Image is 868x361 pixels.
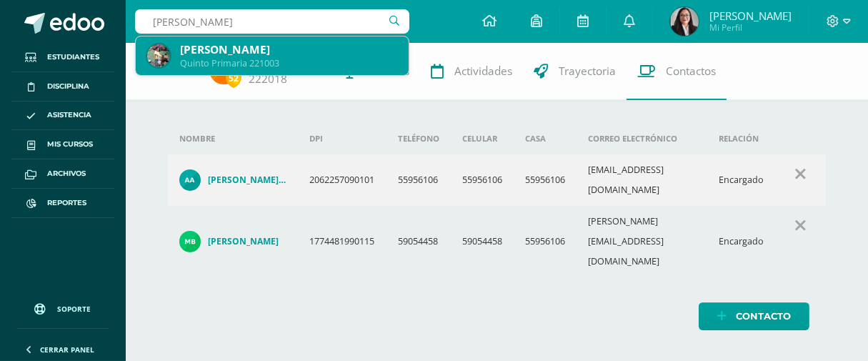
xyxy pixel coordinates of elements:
td: 1774481990115 [298,206,386,277]
a: Soporte [17,290,109,325]
th: DPI [298,123,386,154]
th: Correo electrónico [577,123,707,154]
span: Archivos [47,168,86,179]
th: Celular [451,123,514,154]
th: Nombre [168,123,298,154]
a: [PERSON_NAME] Afe [PERSON_NAME] [179,169,286,191]
span: Soporte [58,304,91,314]
input: Busca un usuario... [135,9,409,34]
a: [PERSON_NAME] [179,231,286,252]
h4: [PERSON_NAME] Afe [PERSON_NAME] [208,174,286,186]
span: Reportes [47,197,86,209]
div: Quinto Primaria 221003 [180,57,397,69]
span: Mi Perfil [709,21,792,34]
td: 59054458 [386,206,451,277]
a: Contacto [699,302,809,330]
td: Encargado [707,154,775,206]
a: Asistencia [11,102,114,131]
img: da8186659a888dc545bdf3a35c110c3e.png [147,44,170,67]
img: e273bec5909437e5d5b2daab1002684b.png [670,7,699,36]
a: Archivos [11,159,114,189]
h4: [PERSON_NAME] [208,236,279,247]
span: Disciplina [47,81,89,92]
span: Contacto [736,303,791,330]
th: Teléfono [386,123,451,154]
img: 9c77823eb049b07227bf3f17697fb3de.png [179,231,201,252]
div: [PERSON_NAME] [180,42,397,57]
a: Disciplina [11,72,114,102]
td: [PERSON_NAME][EMAIL_ADDRESS][DOMAIN_NAME] [577,206,707,277]
th: Casa [514,123,577,154]
a: Trayectoria [523,43,627,100]
a: Mis cursos [11,130,114,159]
span: Cerrar panel [40,345,94,355]
span: Asistencia [47,109,91,121]
span: Mis cursos [47,139,93,150]
span: Estudiantes [47,51,99,63]
td: 55956106 [451,154,514,206]
td: 55956106 [386,154,451,206]
th: Relación [707,123,775,154]
a: Estudiantes [11,43,114,72]
a: Reportes [11,189,114,218]
td: 59054458 [451,206,514,277]
td: 2062257090101 [298,154,386,206]
a: Contactos [627,43,727,100]
td: Encargado [707,206,775,277]
span: Trayectoria [559,64,616,79]
span: Actividades [454,64,512,79]
img: 5b59be62050e17c0b6d51a6b4f4f33eb.png [179,169,201,191]
span: 52 [226,69,241,87]
td: [EMAIL_ADDRESS][DOMAIN_NAME] [577,154,707,206]
a: Actividades [420,43,523,100]
a: 222018 [249,71,287,86]
td: 55956106 [514,206,577,277]
td: 55956106 [514,154,577,206]
span: [PERSON_NAME] [709,9,792,23]
span: Contactos [666,64,716,79]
